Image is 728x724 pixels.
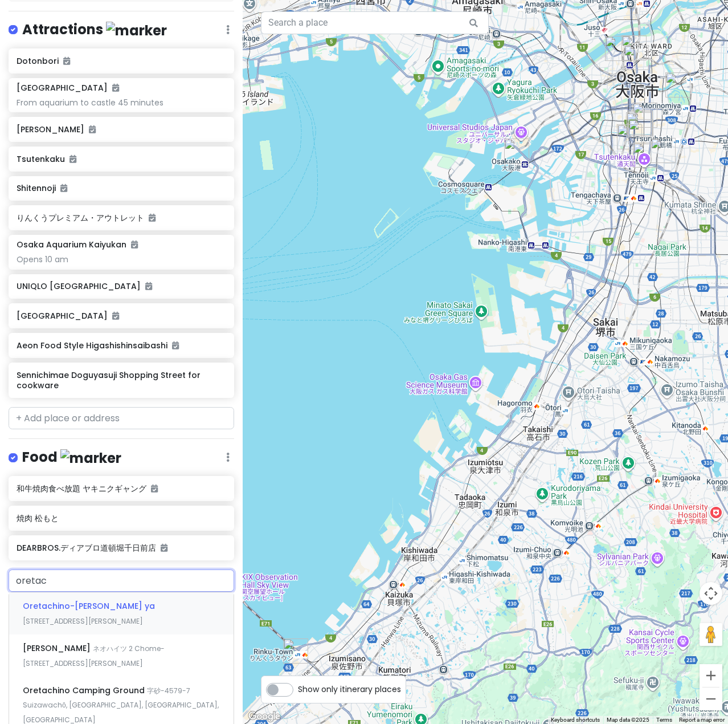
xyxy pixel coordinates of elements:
i: Added to itinerary [161,544,167,552]
i: Added to itinerary [172,341,179,349]
div: From aquarium to castle 45 minutes [17,97,226,108]
span: ネオハイツ 2 Chome-[STREET_ADDRESS][PERSON_NAME] [23,644,165,668]
a: Report a map error [679,717,725,723]
span: Show only itinerary places [298,683,401,695]
h6: Sennichimae Doguyasuji Shopping Street for cookware [17,370,226,391]
h6: [PERSON_NAME] [17,124,226,135]
div: DEARBROS.ディアブロ道頓堀千日前店 [628,111,653,136]
i: Added to itinerary [63,57,70,65]
i: Added to itinerary [89,125,96,133]
button: Zoom in [700,664,722,687]
div: Dotonbori [627,110,652,135]
h6: Shitennoji [17,183,226,193]
div: UNIQLO OSAKA [621,35,647,60]
i: Added to itinerary [151,485,158,493]
h6: UNIQLO [GEOGRAPHIC_DATA] [17,281,226,291]
button: Drag Pegman onto the map to open Street View [700,623,722,646]
i: Added to itinerary [112,312,119,320]
h4: Food [22,448,121,467]
button: Zoom out [700,688,722,710]
i: Added to itinerary [131,241,138,249]
div: Shitennoji [651,138,676,163]
i: Added to itinerary [112,84,119,92]
input: + Add place or address [9,570,234,592]
div: 焼肉 松もと [626,112,651,137]
h6: DEARBROS.ディアブロ道頓堀千日前店 [17,543,226,553]
div: Tsutenkaku [633,143,658,168]
input: Search a place [261,11,489,34]
h4: Attractions [22,21,167,39]
span: [STREET_ADDRESS][PERSON_NAME] [23,616,143,626]
div: 和牛焼肉食べ放題 ヤキニクギャング [624,45,649,70]
button: Keyboard shortcuts [551,716,600,724]
h6: [GEOGRAPHIC_DATA] [17,311,226,321]
span: Map data ©2025 [607,717,649,723]
div: Opens 10 am [17,254,226,265]
button: Map camera controls [700,582,722,605]
input: + Add place or address [9,407,234,430]
h6: Aeon Food Style Higashishinsaibashi [17,340,226,351]
span: Oretachino Camping Ground [23,685,147,696]
div: Sennichimae Doguyasuji Shopping Street for cookware [628,119,653,144]
div: Namba Yasaka Jinja [617,124,642,149]
a: Open this area in Google Maps (opens a new window) [246,709,283,724]
img: marker [106,22,167,39]
div: Aeon Food Style Higashishinsaibashi [632,103,657,128]
h6: Dotonbori [17,56,226,66]
i: Added to itinerary [149,214,156,222]
img: Google [246,709,283,724]
h6: りんくうプレミアム・アウトレット [17,213,226,223]
h6: 焼肉 松もと [17,513,226,523]
h6: Osaka Aquarium Kaiyukan [17,239,138,250]
a: Terms (opens in new tab) [656,717,672,723]
span: [PERSON_NAME] [23,642,93,654]
span: Oretachino-[PERSON_NAME] ya [23,600,155,612]
div: Osaka Aquarium Kaiyukan [504,139,529,164]
img: marker [60,449,121,467]
h6: 和牛焼肉食べ放題 ヤキニクギャング [17,483,226,494]
i: Added to itinerary [60,184,67,192]
div: Osaka Castle [665,72,690,97]
div: りんくうプレミアム・アウトレット [283,638,308,664]
i: Added to itinerary [69,155,76,163]
i: Added to itinerary [145,282,152,290]
div: Umeda Sky Building [605,36,630,61]
h6: Tsutenkaku [17,154,226,164]
h6: [GEOGRAPHIC_DATA] [17,83,119,93]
